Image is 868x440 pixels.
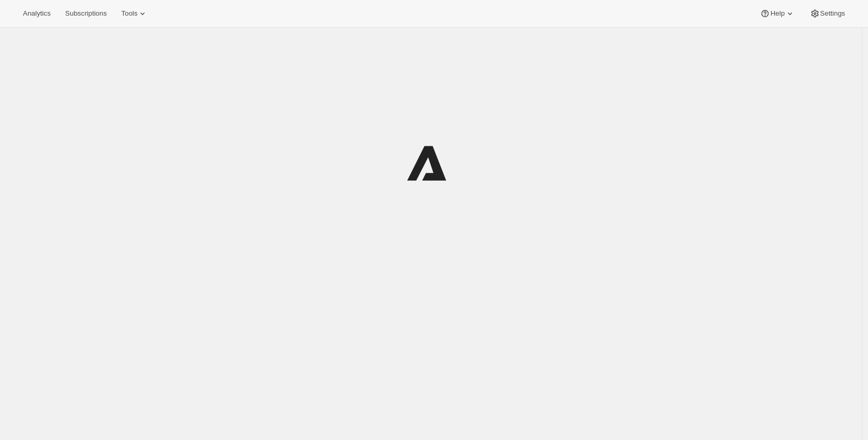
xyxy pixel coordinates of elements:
span: Settings [820,9,845,18]
button: Analytics [17,6,57,21]
button: Subscriptions [59,6,113,21]
button: Help [754,6,801,21]
button: Tools [115,6,154,21]
span: Help [770,9,784,18]
span: Analytics [23,9,50,18]
span: Subscriptions [65,9,107,18]
span: Tools [121,9,137,18]
button: Settings [804,6,851,21]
